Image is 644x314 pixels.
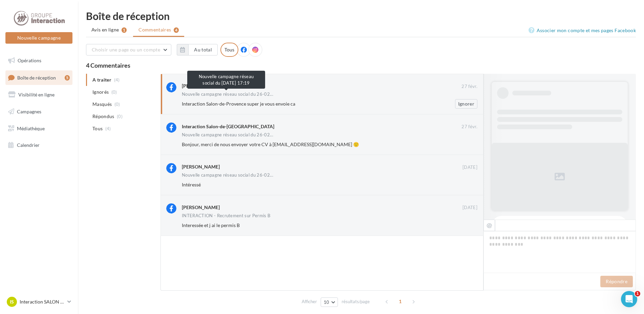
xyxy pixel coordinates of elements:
[220,43,238,57] div: Tous
[10,298,14,305] span: IS
[461,84,477,90] span: 27 févr.
[635,291,640,296] span: 1
[111,89,117,95] span: (0)
[182,204,220,211] div: [PERSON_NAME]
[461,124,477,130] span: 27 févr.
[182,182,201,187] span: Intéressé
[92,101,112,108] span: Masqués
[321,297,338,307] button: 10
[92,125,103,132] span: Tous
[17,142,40,148] span: Calendrier
[395,296,406,307] span: 1
[65,75,70,81] div: 5
[463,205,477,211] span: [DATE]
[182,214,270,218] div: INTERACTION - Recrutement sur Permis B
[177,44,218,55] button: Au total
[18,58,41,63] span: Opérations
[600,276,633,287] button: Répondre
[182,123,274,130] div: Interaction Salon-de-[GEOGRAPHIC_DATA]
[182,83,220,89] div: [PERSON_NAME]
[86,44,171,55] button: Choisir une page ou un compte
[182,222,240,228] span: Interessée et j ai le permis B
[529,26,636,35] a: Associer mon compte et mes pages Facebook
[455,99,477,109] button: Ignorer
[105,126,111,131] span: (4)
[182,133,273,137] span: Nouvelle campagne réseau social du 26-02...
[17,125,45,131] span: Médiathèque
[182,92,273,96] span: Nouvelle campagne réseau social du 26-02...
[182,101,295,107] span: Interaction Salon-de-Provence super je vous envoie ca
[4,53,74,68] a: Opérations
[91,26,119,33] span: Avis en ligne
[188,44,218,55] button: Au total
[621,291,637,307] iframe: Intercom live chat
[4,121,74,136] a: Médiathèque
[5,295,72,308] a: IS Interaction SALON DE PROVENCE
[122,27,127,33] div: 1
[86,11,636,21] div: Boîte de réception
[18,92,55,97] span: Visibilité en ligne
[4,138,74,152] a: Calendrier
[4,88,74,102] a: Visibilité en ligne
[86,62,636,68] div: 4 Commentaires
[4,70,74,85] a: Boîte de réception5
[114,102,120,107] span: (0)
[463,164,477,171] span: [DATE]
[92,113,114,120] span: Répondus
[92,89,109,95] span: Ignorés
[187,71,265,89] div: Nouvelle campagne réseau social du [DATE] 17:19
[17,74,56,80] span: Boîte de réception
[182,163,220,170] div: [PERSON_NAME]
[4,105,74,119] a: Campagnes
[20,298,65,305] p: Interaction SALON DE PROVENCE
[92,47,160,52] span: Choisir une page ou un compte
[324,299,329,305] span: 10
[342,298,370,305] span: résultats/page
[302,298,317,305] span: Afficher
[182,173,273,177] span: Nouvelle campagne réseau social du 26-02...
[182,141,359,147] span: Bonjour, merci de nous envoyer votre CV à [EMAIL_ADDRESS][DOMAIN_NAME] 🙂
[117,114,123,119] span: (0)
[5,32,72,44] button: Nouvelle campagne
[17,109,41,114] span: Campagnes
